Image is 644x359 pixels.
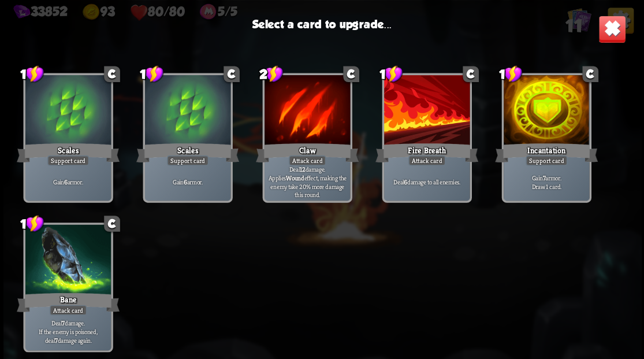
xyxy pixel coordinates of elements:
[252,17,392,30] h3: Select a card to upgrade...
[259,65,283,83] div: 2
[299,165,304,173] b: 12
[408,155,445,165] div: Attack card
[505,173,587,190] p: Gain armor. Draw 1 card.
[49,305,87,315] div: Attack card
[379,65,403,83] div: 1
[104,66,120,82] div: C
[582,66,598,82] div: C
[286,173,304,182] b: Wound
[54,336,57,345] b: 7
[224,66,240,82] div: C
[266,165,348,199] p: Deal damage. Applies effect, making the enemy take 20% more damage this round.
[256,141,359,164] div: Claw
[463,66,479,82] div: C
[136,141,239,164] div: Scales
[495,141,598,164] div: Incantation
[498,65,522,83] div: 1
[20,65,44,83] div: 1
[47,155,88,165] div: Support card
[17,291,120,314] div: Bane
[62,319,65,327] b: 7
[20,214,44,232] div: 1
[343,66,359,82] div: C
[184,177,187,186] b: 6
[17,141,120,164] div: Scales
[147,177,228,186] p: Gain armor.
[598,15,626,43] img: close-button.png
[542,173,545,182] b: 7
[27,319,109,344] p: Deal damage. If the enemy is poisoned, deal damage again.
[386,177,467,186] p: Deal damage to all enemies.
[64,177,68,186] b: 6
[525,155,567,165] div: Support card
[140,65,163,83] div: 1
[166,155,208,165] div: Support card
[375,141,478,164] div: Fire Breath
[27,177,109,186] p: Gain armor.
[404,177,407,186] b: 6
[288,155,326,165] div: Attack card
[104,216,120,232] div: C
